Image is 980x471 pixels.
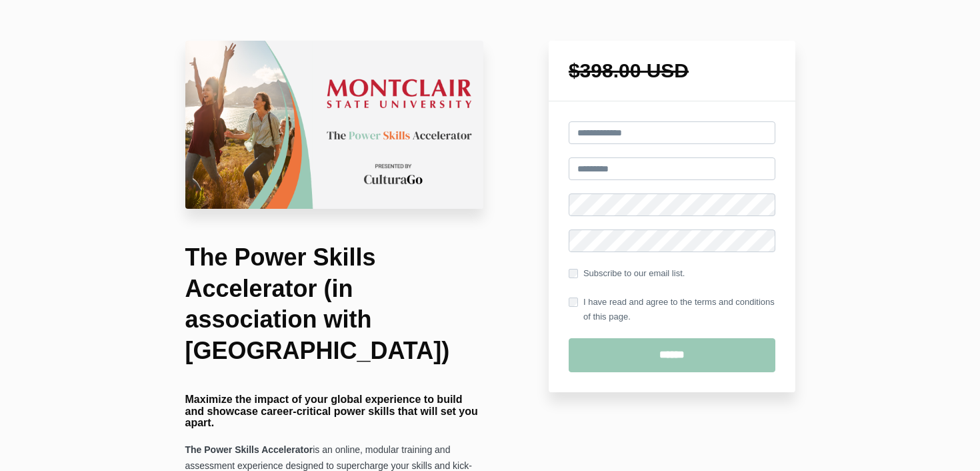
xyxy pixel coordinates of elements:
[185,41,484,209] img: 22c75da-26a4-67b4-fa6d-d7146dedb322_Montclair.png
[185,444,313,455] strong: The Power Skills Accelerator
[569,61,775,81] h1: $398.00 USD
[569,295,775,324] label: I have read and agree to the terms and conditions of this page.
[185,242,484,367] h1: The Power Skills Accelerator (in association with [GEOGRAPHIC_DATA])
[569,266,685,281] label: Subscribe to our email list.
[569,269,578,278] input: Subscribe to our email list.
[185,394,484,429] h4: Maximize the impact of your global experience to build and showcase career-critical power skills ...
[569,298,578,307] input: I have read and agree to the terms and conditions of this page.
